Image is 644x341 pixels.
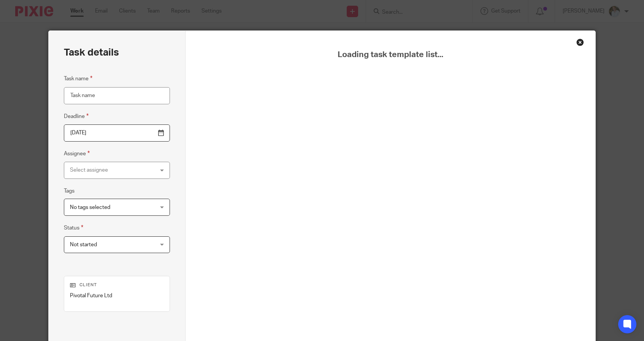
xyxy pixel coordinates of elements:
label: Task name [64,74,92,83]
label: Status [64,223,83,232]
input: Task name [64,87,170,104]
span: Loading task template list... [205,50,576,60]
label: Tags [64,187,75,195]
p: Client [70,282,163,288]
span: No tags selected [70,205,110,210]
h2: Task details [64,46,119,59]
label: Assignee [64,149,90,158]
div: Select assignee [70,162,149,178]
input: Pick a date [64,124,170,142]
label: Deadline [64,112,89,121]
div: Close this dialog window [576,38,584,46]
p: Pivotal Future Ltd [70,292,163,300]
span: Not started [70,242,97,247]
